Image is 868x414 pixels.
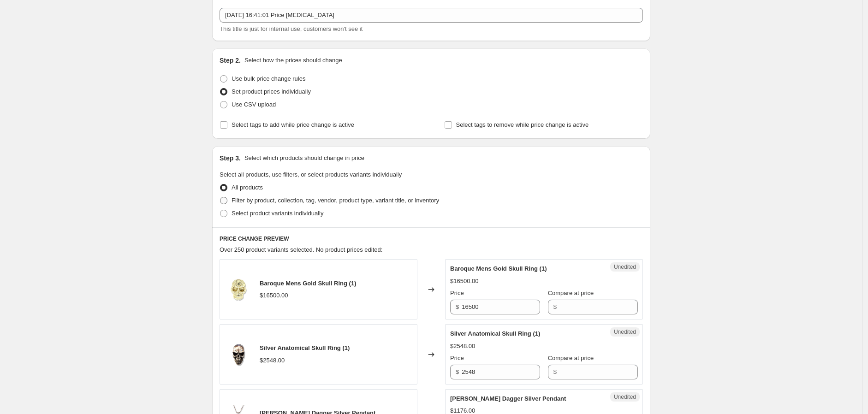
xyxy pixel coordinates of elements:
[614,328,636,336] span: Unedited
[548,290,594,296] span: Compare at price
[553,303,557,310] span: $
[225,276,252,303] img: www-ajtofficial-com-ring-baroque-mens-skull-ring-gold-29927678673061_80x.png
[450,355,464,361] span: Price
[553,368,557,375] span: $
[450,278,478,284] span: $16500.00
[232,121,354,128] span: Select tags to add while price change is active
[232,210,323,217] span: Select product variants individually
[260,344,350,351] span: Silver Anatomical Skull Ring (1)
[220,235,643,242] h6: PRICE CHANGE PREVIEW
[450,290,464,296] span: Price
[220,171,402,178] span: Select all products, use filters, or select products variants individually
[614,263,636,271] span: Unedited
[456,121,589,128] span: Select tags to remove while price change is active
[450,395,566,402] span: [PERSON_NAME] Dagger Silver Pendant
[232,88,311,95] span: Set product prices individually
[456,368,459,375] span: $
[220,8,643,23] input: 30% off holiday sale
[220,246,382,253] span: Over 250 product variants selected. No product prices edited:
[450,407,475,414] span: $1176.00
[232,197,439,204] span: Filter by product, collection, tag, vendor, product type, variant title, or inventory
[232,75,305,82] span: Use bulk price change rules
[260,280,356,287] span: Baroque Mens Gold Skull Ring (1)
[260,357,285,364] span: $2548.00
[232,101,276,108] span: Use CSV upload
[456,303,459,310] span: $
[244,154,364,163] p: Select which products should change in price
[232,184,263,191] span: All products
[220,56,241,65] h2: Step 2.
[244,56,342,65] p: Select how the prices should change
[260,292,288,299] span: $16500.00
[614,393,636,401] span: Unedited
[548,355,594,361] span: Compare at price
[220,154,241,163] h2: Step 3.
[220,25,363,32] span: This title is just for internal use, customers won't see it
[225,341,252,368] img: www-ajtofficial-com-ring-silver-anatomical-skull-ring-29964944801957_80x.png
[450,330,540,337] span: Silver Anatomical Skull Ring (1)
[450,265,547,272] span: Baroque Mens Gold Skull Ring (1)
[450,343,475,349] span: $2548.00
